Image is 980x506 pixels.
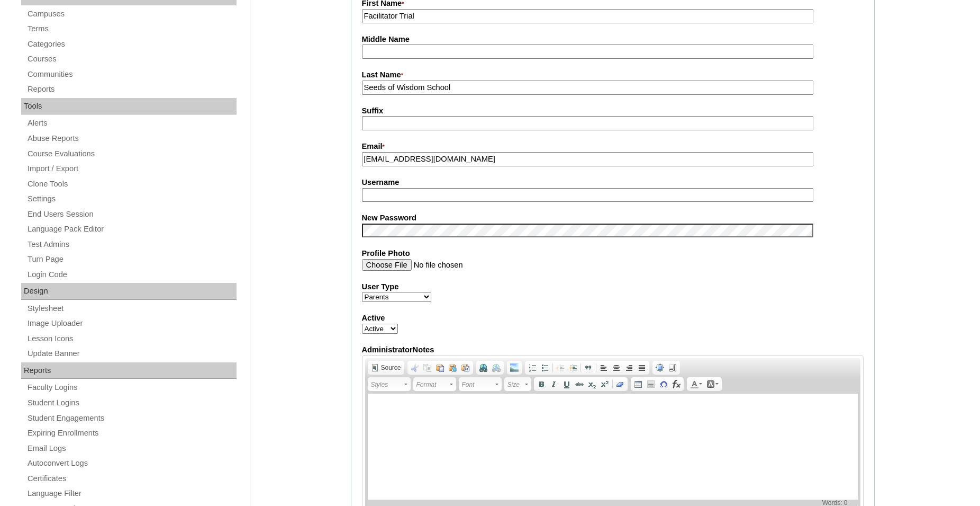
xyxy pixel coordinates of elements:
label: Last Name [362,69,864,81]
a: Autoconvert Logs [26,457,237,470]
a: Link [477,362,490,374]
a: Italic [548,378,560,390]
label: Profile Photo [362,248,864,259]
a: Campuses [26,7,237,21]
a: Superscript [598,378,611,390]
div: Reports [21,362,237,379]
a: Update Banner [26,347,237,360]
a: Email Logs [26,442,237,455]
label: AdministratorNotes [362,344,864,356]
a: Copy [421,362,434,374]
a: Turn Page [26,253,237,266]
label: Middle Name [362,34,864,45]
span: Styles [371,378,403,391]
a: Subscript [586,378,598,390]
a: Language Filter [26,487,237,500]
label: Suffix [362,105,864,117]
a: Stylesheet [26,302,237,315]
a: Paste from Word [459,362,472,374]
a: Center [610,362,623,374]
span: Size [507,378,523,391]
a: Courses [26,52,237,66]
a: Block Quote [582,362,595,374]
a: Justify [636,362,648,374]
a: Abuse Reports [26,132,237,145]
a: Source [369,362,403,374]
a: Certificates [26,472,237,485]
span: Source [379,363,401,372]
a: Insert Horizontal Line [645,378,657,390]
a: Paste as plain text [447,362,459,374]
a: Cut [409,362,421,374]
a: Language Pack Editor [26,223,237,236]
a: Student Logins [26,396,237,410]
a: Reports [26,83,237,96]
a: Test Admins [26,238,237,251]
a: Remove Format [614,378,627,390]
a: Communities [26,68,237,81]
a: Faculty Logins [26,381,237,394]
a: Lesson Icons [26,332,237,345]
a: Align Left [597,362,610,374]
a: Insert Equation [670,378,683,390]
a: Terms [26,22,237,35]
a: Underline [560,378,573,390]
span: Format [416,378,448,391]
label: User Type [362,281,864,292]
a: Alerts [26,117,237,130]
a: Add Image [508,362,521,374]
a: Format [413,377,456,391]
a: Insert Special Character [657,378,670,390]
a: Styles [368,377,411,391]
a: Unlink [490,362,503,374]
label: New Password [362,212,864,224]
a: Align Right [623,362,636,374]
a: Expiring Enrollments [26,427,237,440]
iframe: Rich Text Editor, AdministratorNotes [368,394,858,500]
a: Bold [535,378,548,390]
a: Settings [26,192,237,206]
span: Font [462,378,494,391]
a: Login Code [26,268,237,281]
label: Email [362,141,864,153]
a: Strike Through [573,378,586,390]
a: Image Uploader [26,317,237,330]
a: Size [504,377,531,391]
a: Increase Indent [567,362,579,374]
a: Font [459,377,502,391]
a: Insert/Remove Numbered List [526,362,539,374]
a: Show Blocks [666,362,679,374]
label: Username [362,177,864,188]
a: Course Evaluations [26,147,237,161]
a: Categories [26,38,237,51]
a: Paste [434,362,447,374]
a: Import / Export [26,162,237,175]
a: Decrease Indent [554,362,567,374]
div: Design [21,283,237,300]
a: Student Engagements [26,412,237,425]
a: Table [632,378,645,390]
a: Text Color [688,378,704,390]
a: End Users Session [26,208,237,221]
a: Maximize [654,362,666,374]
div: Tools [21,98,237,115]
label: Active [362,313,864,324]
a: Insert/Remove Bulleted List [539,362,551,374]
a: Background Color [704,378,721,390]
a: Clone Tools [26,177,237,191]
